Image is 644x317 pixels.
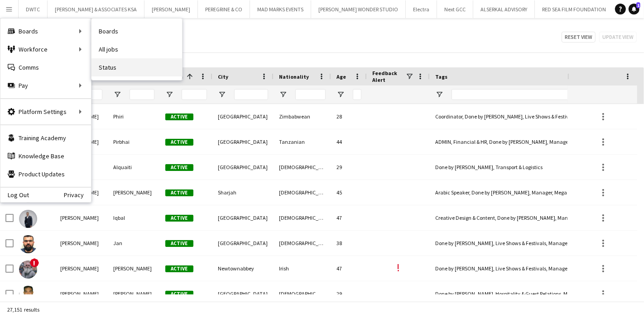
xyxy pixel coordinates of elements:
div: Sharjah [212,180,274,205]
input: Last Name Filter Input [130,89,154,100]
button: [PERSON_NAME] [144,0,198,18]
img: Aamir Iqbal [19,210,37,228]
div: Phiri [108,104,160,129]
img: Aaron Desouza [19,286,37,304]
div: [PERSON_NAME] [55,256,108,281]
button: ALSERKAL ADVISORY [473,0,535,18]
button: [PERSON_NAME] WONDER STUDIO [311,0,406,18]
span: Active [165,265,193,272]
button: Open Filter Menu [336,90,345,99]
span: ! [397,260,400,274]
div: Workforce [0,40,91,58]
button: Open Filter Menu [279,90,287,99]
div: 28 [331,104,367,129]
div: 44 [331,129,367,154]
div: [PERSON_NAME] [55,205,108,230]
span: Active [165,164,193,171]
span: Feedback Alert [372,70,405,83]
span: Age [336,73,346,80]
div: [GEOGRAPHIC_DATA] [212,155,274,180]
span: Active [165,240,193,247]
button: Reset view [562,32,596,43]
div: 47 [331,256,367,281]
a: 1 [629,4,639,14]
span: Active [165,189,193,196]
div: [PERSON_NAME] [55,281,108,306]
div: Iqbal [108,205,160,230]
button: [PERSON_NAME] & ASSOCIATES KSA [48,0,144,18]
div: [PERSON_NAME] [108,281,160,306]
button: RED SEA FILM FOUNDATION [535,0,614,18]
input: Status Filter Input [182,89,207,100]
div: Tanzanian [274,129,331,154]
button: Open Filter Menu [113,90,121,99]
button: Open Filter Menu [218,90,226,99]
a: All jobs [91,40,182,58]
div: [PERSON_NAME] [108,256,160,281]
div: [DEMOGRAPHIC_DATA] [274,231,331,255]
input: Age Filter Input [353,89,361,100]
button: Electra [406,0,437,18]
button: Open Filter Menu [165,90,173,99]
span: ! [30,258,39,267]
span: Active [165,291,193,298]
div: [DEMOGRAPHIC_DATA] [274,155,331,180]
span: Active [165,114,193,120]
div: Jan [108,231,160,255]
img: Aaron Cleary [19,260,37,279]
a: Boards [91,22,182,40]
a: Comms [0,58,91,76]
span: Nationality [279,73,309,80]
a: Product Updates [0,165,91,183]
div: [GEOGRAPHIC_DATA] [212,231,274,255]
div: [DEMOGRAPHIC_DATA] [274,281,331,306]
img: Aamir Jan [19,235,37,253]
button: DWTC [19,0,48,18]
div: Platform Settings [0,103,91,121]
a: Knowledge Base [0,147,91,165]
div: Pay [0,76,91,95]
button: MAD MARKS EVENTS [250,0,311,18]
div: [DEMOGRAPHIC_DATA] [274,205,331,230]
div: Boards [0,22,91,40]
div: 29 [331,155,367,180]
div: [GEOGRAPHIC_DATA] [212,104,274,129]
div: 47 [331,205,367,230]
span: Tags [435,73,447,80]
div: 45 [331,180,367,205]
div: Alquaiti [108,155,160,180]
a: Privacy [64,191,91,199]
div: 38 [331,231,367,255]
div: 29 [331,281,367,306]
div: Irish [274,256,331,281]
a: Training Academy [0,129,91,147]
span: Active [165,139,193,146]
button: Open Filter Menu [435,90,443,99]
a: Log Out [0,191,29,199]
div: [PERSON_NAME] [55,231,108,255]
input: Nationality Filter Input [295,89,326,100]
div: Pirbhai [108,129,160,154]
div: [DEMOGRAPHIC_DATA] [274,180,331,205]
button: PEREGRINE & CO [198,0,250,18]
div: [PERSON_NAME] [108,180,160,205]
span: 1 [636,2,640,8]
div: [GEOGRAPHIC_DATA] [212,129,274,154]
span: City [218,73,228,80]
button: Next GCC [437,0,473,18]
div: [GEOGRAPHIC_DATA] [212,205,274,230]
a: Status [91,58,182,76]
div: Newtownabbey [212,256,274,281]
div: [GEOGRAPHIC_DATA] [212,281,274,306]
input: City Filter Input [234,89,268,100]
span: Active [165,215,193,222]
div: Zimbabwean [274,104,331,129]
